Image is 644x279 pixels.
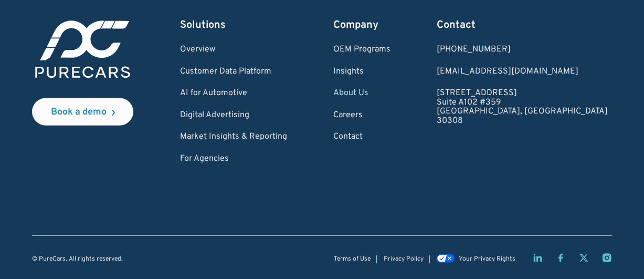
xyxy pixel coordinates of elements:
[32,18,133,81] img: purecars logo
[532,253,543,263] a: LinkedIn page
[333,256,370,263] a: Terms of Use
[437,89,608,126] a: [STREET_ADDRESS]Suite A102 #359[GEOGRAPHIC_DATA], [GEOGRAPHIC_DATA]30308
[180,111,287,120] a: Digital Advertising
[437,67,608,77] a: Email us
[180,154,287,164] a: For Agencies
[436,255,515,263] a: Your Privacy Rights
[333,132,390,142] a: Contact
[383,256,423,263] a: Privacy Policy
[578,253,589,263] a: Twitter X page
[180,18,287,33] div: Solutions
[51,108,107,117] div: Book a demo
[180,67,287,77] a: Customer Data Platform
[32,98,133,126] a: Book a demo
[437,18,608,33] div: Contact
[333,111,390,120] a: Careers
[333,89,390,98] a: About Us
[333,67,390,77] a: Insights
[333,18,390,33] div: Company
[333,45,390,55] a: OEM Programs
[437,45,608,55] div: [PHONE_NUMBER]
[180,132,287,142] a: Market Insights & Reporting
[180,45,287,55] a: Overview
[32,256,123,263] div: © PureCars. All rights reserved.
[601,253,612,263] a: Instagram page
[459,256,515,263] div: Your Privacy Rights
[555,253,566,263] a: Facebook page
[180,89,287,98] a: AI for Automotive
